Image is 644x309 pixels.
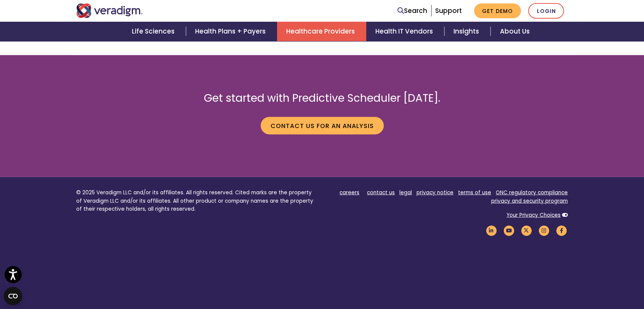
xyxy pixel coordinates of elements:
a: Contact us for an Analysis [261,117,384,134]
a: Veradigm YouTube Link [502,227,515,234]
p: © 2025 Veradigm LLC and/or its affiliates. All rights reserved. Cited marks are the property of V... [76,189,316,213]
a: Veradigm Twitter Link [520,227,533,234]
a: Healthcare Providers [277,22,366,41]
a: contact us [367,189,395,196]
a: Life Sciences [123,22,186,41]
a: Insights [444,22,490,41]
a: Veradigm LinkedIn Link [485,227,498,234]
a: ONC regulatory compliance [496,189,568,196]
a: Health Plans + Payers [186,22,277,41]
a: Your Privacy Choices [506,211,561,219]
a: Veradigm Instagram Link [537,227,550,234]
a: Health IT Vendors [366,22,444,41]
img: Veradigm logo [76,3,143,18]
a: careers [340,189,359,196]
a: Get Demo [474,3,521,18]
h2: Get started with Predictive Scheduler [DATE]. [76,92,568,105]
a: Support [435,6,462,15]
a: legal [399,189,412,196]
a: Search [397,6,427,16]
button: Open CMP widget [4,287,22,305]
a: Login [528,3,564,19]
a: terms of use [458,189,491,196]
a: privacy notice [417,189,453,196]
a: About Us [490,22,538,41]
a: Veradigm Facebook Link [555,227,568,234]
a: privacy and security program [491,197,568,205]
